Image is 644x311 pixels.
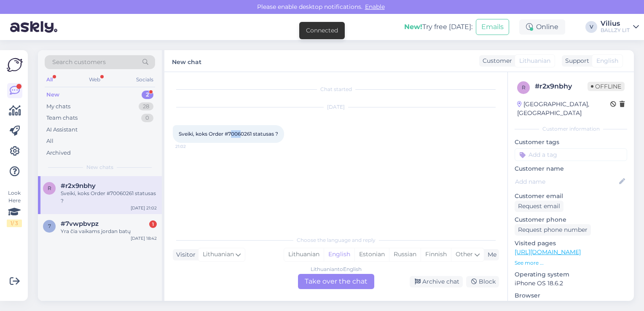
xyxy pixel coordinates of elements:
[173,86,499,93] div: Chat started
[179,131,278,137] span: Sveiki, koks Order #70060261 statusas ?
[173,236,499,244] div: Choose the language and reply
[515,270,627,279] p: Operating system
[515,125,627,133] div: Customer information
[172,55,201,67] label: New chat
[515,192,627,201] p: Customer email
[306,26,338,35] div: Connected
[7,220,22,227] div: 1 / 3
[515,164,627,173] p: Customer name
[515,138,627,147] p: Customer tags
[519,19,565,35] div: Online
[311,265,362,273] div: Lithuanian to English
[46,91,59,99] div: New
[61,182,96,190] span: #r2x9nbhy
[562,56,589,65] div: Support
[131,205,157,211] div: [DATE] 21:02
[515,215,627,224] p: Customer phone
[134,74,155,85] div: Socials
[535,81,588,91] div: # r2x9nbhy
[588,82,625,91] span: Offline
[404,23,422,31] b: New!
[404,22,472,32] div: Try free [DATE]:
[7,57,23,73] img: Askly Logo
[142,91,153,99] div: 2
[515,177,617,186] input: Add name
[86,164,113,171] span: New chats
[601,20,630,27] div: Vilius
[601,20,639,34] a: ViliusBALLZY LIT
[7,189,22,227] div: Look Here
[515,148,627,161] input: Add a tag
[515,259,627,267] p: See more ...
[46,114,78,122] div: Team chats
[601,27,630,34] div: BALLZY LIT
[61,228,157,235] div: Yra čia vaikams jordan batų
[324,248,354,261] div: English
[173,250,196,259] div: Visitor
[354,248,389,261] div: Estonian
[479,56,512,65] div: Customer
[421,248,451,261] div: Finnish
[298,274,374,289] div: Take over the chat
[52,58,106,67] span: Search customers
[410,276,463,287] div: Archive chat
[515,224,591,236] div: Request phone number
[456,250,473,258] span: Other
[585,21,597,33] div: V
[45,74,54,85] div: All
[389,248,421,261] div: Russian
[515,291,627,300] p: Browser
[46,126,78,134] div: AI Assistant
[48,223,51,229] span: 7
[203,250,234,259] span: Lithuanian
[141,114,153,122] div: 0
[46,102,70,111] div: My chats
[46,149,71,157] div: Archived
[149,220,157,228] div: 1
[466,276,499,287] div: Block
[46,137,54,145] div: All
[517,100,610,118] div: [GEOGRAPHIC_DATA], [GEOGRAPHIC_DATA]
[484,250,496,259] div: Me
[61,220,99,228] span: #7vwpbvpz
[61,190,157,205] div: Sveiki, koks Order #70060261 statusas ?
[515,239,627,248] p: Visited pages
[476,19,509,35] button: Emails
[596,56,618,65] span: English
[48,185,51,191] span: r
[175,143,207,150] span: 21:02
[131,235,157,241] div: [DATE] 18:42
[522,84,526,91] span: r
[515,300,627,309] p: Safari 18.6
[362,3,387,11] span: Enable
[515,279,627,288] p: iPhone OS 18.6.2
[139,102,153,111] div: 28
[515,248,581,256] a: [URL][DOMAIN_NAME]
[173,103,499,111] div: [DATE]
[284,248,324,261] div: Lithuanian
[87,74,102,85] div: Web
[519,56,550,65] span: Lithuanian
[515,201,563,212] div: Request email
